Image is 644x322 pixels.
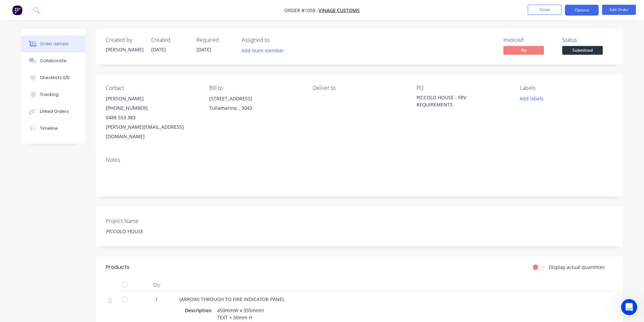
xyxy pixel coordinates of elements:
[562,46,603,54] span: Submitted
[101,226,185,236] div: PICCOLO HOUSE
[12,5,22,15] img: Factory
[40,58,67,64] div: Collaborate
[520,85,613,91] div: Labels
[503,37,554,43] div: Invoiced
[106,217,190,225] label: Project Name
[284,7,318,14] span: Order #1058 -
[106,37,143,43] div: Created by
[40,92,58,98] div: Tracking
[242,37,309,43] div: Assigned to
[21,103,86,120] button: Linked Orders
[621,299,637,315] iframe: Intercom live chat
[106,113,198,122] div: 0488 553 383
[151,46,166,53] span: [DATE]
[565,5,599,16] button: Options
[180,296,285,302] span: (ARROW) THROUGH TO FIRE INDICATOR PANEL
[185,305,214,315] div: Description
[106,103,198,113] div: [PHONE_NUMBER]
[40,75,70,81] div: Checklists 0/0
[40,41,69,47] div: Order details
[196,46,211,53] span: [DATE]
[562,37,613,43] div: Status
[106,157,613,163] div: Notes
[209,94,302,116] div: [STREET_ADDRESS]Tullamarine, , 3043
[21,120,86,137] button: Timeline
[106,94,198,103] div: [PERSON_NAME]
[106,85,198,91] div: Contact
[21,69,86,86] button: Checklists 0/0
[40,125,58,131] div: Timeline
[136,278,177,292] div: Qty
[209,85,302,91] div: Bill to
[602,5,636,15] button: Edit Order
[416,85,509,91] div: PO
[151,37,188,43] div: Created
[209,94,302,103] div: [STREET_ADDRESS]
[155,296,158,303] span: 1
[549,264,605,271] label: Display actual quantities
[196,37,234,43] div: Required
[106,94,198,141] div: [PERSON_NAME][PHONE_NUMBER]0488 553 383[PERSON_NAME][EMAIL_ADDRESS][DOMAIN_NAME]
[106,122,198,141] div: [PERSON_NAME][EMAIL_ADDRESS][DOMAIN_NAME]
[318,7,360,14] a: Vinage Customs
[562,46,603,56] button: Submitted
[313,85,405,91] div: Deliver to
[21,35,86,52] button: Order details
[503,46,544,54] span: No
[516,94,547,103] button: Add labels
[416,94,501,108] div: PICCOLO HOUSE - FRV REQUIREMENTS
[242,46,288,55] button: Add team member
[21,52,86,69] button: Collaborate
[40,108,69,115] div: Linked Orders
[21,86,86,103] button: Tracking
[528,5,562,15] button: Close
[238,46,287,55] button: Add team member
[106,263,129,271] div: Products
[106,46,143,53] div: [PERSON_NAME]
[209,103,302,113] div: Tullamarine, , 3043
